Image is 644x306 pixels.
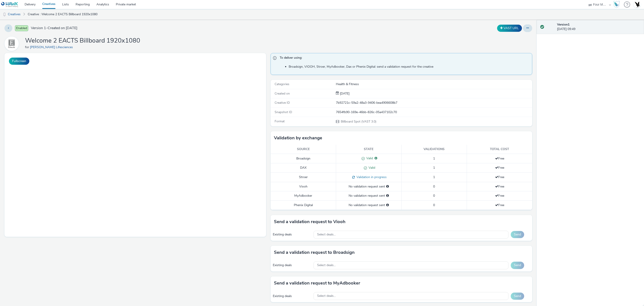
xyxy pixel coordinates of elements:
[433,203,435,207] span: 0
[355,175,387,179] span: Validation in progress
[433,175,435,179] span: 1
[1,2,18,7] img: undefined Logo
[274,135,322,141] h3: Validation by exchange
[401,145,467,154] th: Validations
[30,45,75,49] a: [PERSON_NAME] Lifesciences
[317,233,336,237] span: Select deals...
[497,25,522,32] button: VAST URL
[271,191,336,200] td: MyAdbooker
[495,156,504,161] span: Free
[289,65,530,69] li: Broadsign, VIOOH, Stroer, MyAdbooker, Dax or Phenix Digital: send a validation request for the cr...
[511,231,524,238] button: Send
[25,45,30,49] span: for
[613,1,620,8] img: Hawk Academy
[433,184,435,189] span: 0
[338,203,399,207] div: No validation request sent
[275,82,289,86] span: Categories
[367,166,375,170] span: Valid
[613,1,622,8] a: Hawk Academy
[433,156,435,161] span: 1
[280,56,527,61] span: To deliver using:
[274,280,360,287] h3: Send a validation request to MyAdbooker
[495,203,504,207] span: Free
[31,26,77,31] span: Version 1 - Created on [DATE]
[25,9,100,20] a: Creative : Welcome 2 EACTS Billboard 1920x1080
[25,37,140,45] h1: Welcome 2 EACTS Billboard 1920x1080
[4,41,21,46] a: Edwards Lifesciences
[557,22,640,32] div: [DATE] 09:49
[339,91,350,96] div: Creation 06 October 2025, 09:49
[340,119,376,124] span: Billboard Spot (VAST 3.0)
[274,218,345,225] h3: Send a validation request to Viooh
[317,294,336,298] span: Select deals...
[634,1,640,8] img: Account UK
[338,184,399,189] div: No validation request sent
[495,166,504,170] span: Free
[271,173,336,182] td: Stroer
[275,101,290,105] span: Creative ID
[386,194,389,198] div: Please select a deal below and click on Send to send a validation request to MyAdbooker.
[317,263,336,267] span: Select deals...
[15,25,28,31] span: Enabled
[557,22,570,27] strong: Version 1
[336,110,532,114] div: 7654fb90-169e-46bb-826c-05a437102c70
[271,154,336,163] td: Broadsign
[495,184,504,189] span: Free
[511,262,524,269] button: Send
[433,166,435,170] span: 1
[495,175,504,179] span: Free
[273,263,311,267] div: Existing deals
[275,91,290,96] span: Created on
[336,145,402,154] th: State
[495,194,504,198] span: Free
[467,145,532,154] th: Total cost
[336,82,532,86] div: Health & Fitness
[2,12,7,17] img: dooh
[274,249,355,256] h3: Send a validation request to Broadsign
[338,194,399,198] div: No validation request sent
[339,91,350,96] span: [DATE]
[5,37,18,50] img: Edwards Lifesciences
[273,294,311,298] div: Existing deals
[271,145,336,154] th: Source
[271,182,336,191] td: Viooh
[271,200,336,210] td: Phenix Digital
[271,163,336,173] td: DAX
[511,293,524,300] button: Send
[9,58,29,65] button: Fullscreen
[336,101,532,105] div: 7b92721c-59a2-48a3-9406-bea4906608b7
[433,194,435,198] span: 0
[273,232,311,237] div: Existing deals
[275,110,292,114] span: Snapshot ID
[496,25,523,32] div: Duplicate the creative as a VAST URL
[365,156,373,160] span: Valid
[275,119,285,123] span: Format
[386,184,389,189] div: Please select a deal below and click on Send to send a validation request to Viooh.
[386,203,389,207] div: Please select a deal below and click on Send to send a validation request to Phenix Digital.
